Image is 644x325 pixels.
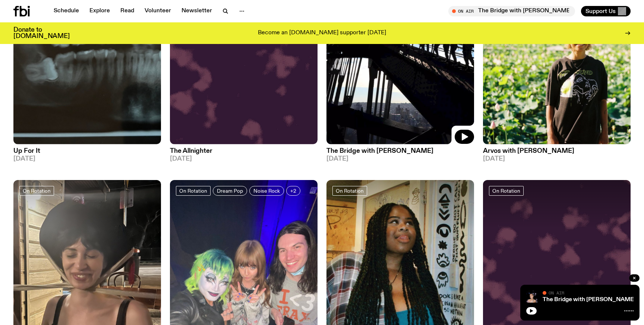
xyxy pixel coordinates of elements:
a: The Bridge with [PERSON_NAME][DATE] [326,144,474,162]
h3: Arvos with [PERSON_NAME] [483,148,631,154]
span: Support Us [585,8,616,15]
a: On Rotation [176,186,211,196]
button: +2 [286,186,300,196]
a: Up For It[DATE] [13,144,161,162]
a: Explore [85,6,114,16]
a: Arvos with [PERSON_NAME][DATE] [483,144,631,162]
button: Support Us [581,6,631,16]
a: Schedule [49,6,83,16]
p: Become an [DOMAIN_NAME] supporter [DATE] [258,30,386,37]
span: [DATE] [13,156,161,162]
span: [DATE] [483,156,631,162]
span: On Rotation [23,188,51,193]
a: On Rotation [489,186,524,196]
h3: Up For It [13,148,161,154]
a: The Bridge with [PERSON_NAME] [543,297,636,303]
button: On AirThe Bridge with [PERSON_NAME] [448,6,575,16]
a: On Rotation [19,186,54,196]
a: Dream Pop [213,186,247,196]
h3: The Bridge with [PERSON_NAME] [326,148,474,154]
a: Newsletter [177,6,217,16]
a: On Rotation [332,186,367,196]
span: On Rotation [336,188,364,193]
a: Noise Rock [249,186,284,196]
span: +2 [290,188,296,193]
a: Read [116,6,139,16]
span: On Rotation [492,188,520,193]
h3: Donate to [DOMAIN_NAME] [13,27,70,40]
span: On Air [549,290,564,295]
span: [DATE] [170,156,318,162]
a: Volunteer [140,6,176,16]
span: [DATE] [326,156,474,162]
span: Noise Rock [253,188,280,193]
a: The Allnighter[DATE] [170,144,318,162]
h3: The Allnighter [170,148,318,154]
span: Dream Pop [217,188,243,193]
span: On Rotation [179,188,207,193]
